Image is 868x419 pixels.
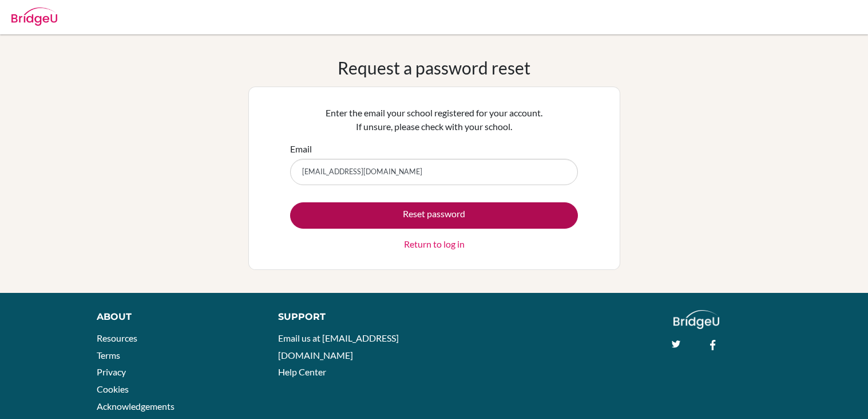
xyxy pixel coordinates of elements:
div: Support [278,310,422,324]
a: Return to log in [404,237,465,251]
label: Email [290,142,312,156]
button: Reset password [290,202,578,229]
h1: Request a password reset [338,57,530,78]
img: logo_white@2x-f4f0deed5e89b7ecb1c2cc34c3e3d731f90f0f143d5ea2071677605dd97b5244.png [673,310,720,329]
a: Email us at [EMAIL_ADDRESS][DOMAIN_NAME] [278,332,399,361]
a: Acknowledgements [97,401,175,412]
a: Help Center [278,366,326,377]
div: About [97,310,252,324]
img: Bridge-U [11,7,57,26]
p: Enter the email your school registered for your account. If unsure, please check with your school. [290,106,578,134]
a: Privacy [97,366,126,377]
a: Resources [97,332,137,343]
a: Cookies [97,383,129,394]
a: Terms [97,350,120,361]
